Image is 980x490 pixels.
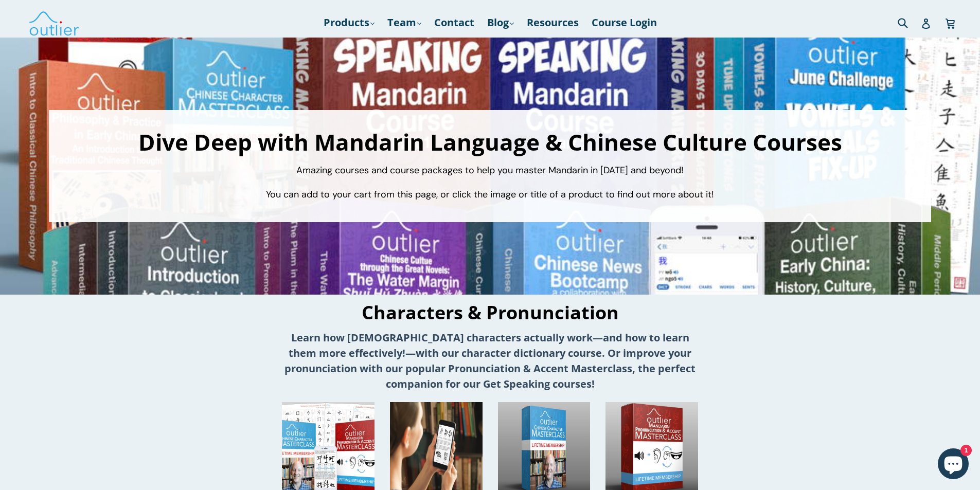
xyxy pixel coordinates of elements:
a: Contact [429,13,479,32]
h1: Dive Deep with Mandarin Language & Chinese Culture Courses [59,131,921,153]
a: Course Login [586,13,662,32]
a: Resources [522,13,584,32]
inbox-online-store-chat: Shopify online store chat [935,448,972,482]
span: Amazing courses and course packages to help you master Mandarin in [DATE] and beyond! [296,164,684,176]
strong: Learn how [DEMOGRAPHIC_DATA] characters actually work—and how to learn them more effectively!—wit... [284,331,696,391]
input: Search [895,12,923,33]
img: Outlier Linguistics [28,8,80,38]
span: You can add to your cart from this page, or click the image or title of a product to find out mor... [266,188,714,201]
a: Products [318,13,380,32]
a: Team [382,13,426,32]
a: Blog [482,13,519,32]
